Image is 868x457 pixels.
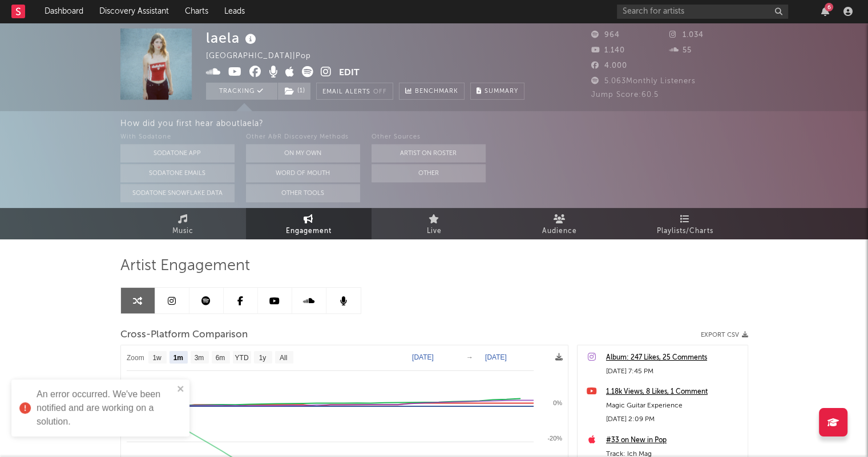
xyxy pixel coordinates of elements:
span: Audience [542,225,577,238]
a: Music [120,208,246,239]
span: 5.063 Monthly Listeners [591,77,696,85]
span: 55 [669,47,692,54]
button: 6 [821,7,829,16]
span: 964 [591,31,620,39]
div: 6 [825,3,833,11]
button: (1) [278,83,310,100]
span: Jump Score: 60.5 [591,91,659,99]
button: Artist on Roster [372,144,486,162]
button: Sodatone Snowflake Data [120,184,235,202]
input: Search for artists [617,5,788,19]
button: Word Of Mouth [246,164,360,182]
a: Album: 247 Likes, 25 Comments [606,351,742,365]
button: Sodatone App [120,144,235,162]
div: [DATE] 7:45 PM [606,365,742,378]
button: Other [372,164,486,182]
text: 1y [259,354,266,362]
div: With Sodatone [120,130,235,144]
button: Export CSV [701,332,748,338]
button: Summary [470,83,524,100]
div: Magic Guitar Experience [606,399,742,413]
text: All [279,354,286,362]
span: Music [172,225,193,238]
span: Live [427,225,442,238]
text: -20% [547,435,562,442]
div: [DATE] 2:09 PM [606,413,742,426]
button: Tracking [206,83,277,100]
a: Engagement [246,208,372,239]
span: 1.140 [591,47,625,54]
button: Email AlertsOff [316,83,393,100]
text: [DATE] [412,353,434,361]
a: #33 on New in Pop [606,434,742,447]
span: Summary [485,88,518,95]
span: Playlists/Charts [657,225,713,238]
text: Zoom [127,354,144,362]
a: Playlists/Charts [623,208,748,239]
text: [DATE] [485,353,507,361]
div: laela [206,28,259,47]
span: 1.034 [669,31,704,39]
span: Cross-Platform Comparison [120,328,248,342]
div: [GEOGRAPHIC_DATA] | Pop [206,50,324,63]
span: Benchmark [415,85,458,99]
a: Audience [497,208,623,239]
button: On My Own [246,144,360,162]
text: 0% [553,399,562,406]
div: Other Sources [372,130,486,144]
text: 3m [194,354,204,362]
text: YTD [235,354,248,362]
div: An error occurred. We've been notified and are working on a solution. [37,387,173,429]
text: → [466,353,473,361]
button: Sodatone Emails [120,164,235,182]
span: Artist Engagement [120,259,250,273]
text: 6m [215,354,225,362]
a: Live [372,208,497,239]
text: 1m [173,354,183,362]
button: Edit [339,66,360,80]
button: Other Tools [246,184,360,202]
div: Other A&R Discovery Methods [246,130,360,144]
text: 1w [152,354,162,362]
a: 1.18k Views, 8 Likes, 1 Comment [606,385,742,399]
span: 4.000 [591,62,627,70]
em: Off [373,89,387,95]
button: close [177,384,185,395]
a: Benchmark [399,83,465,100]
span: Engagement [286,225,332,238]
span: ( 1 ) [277,83,311,100]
